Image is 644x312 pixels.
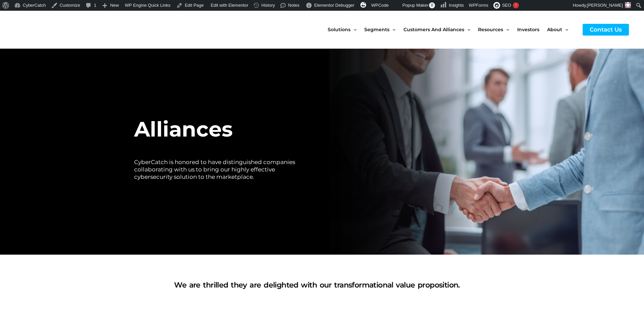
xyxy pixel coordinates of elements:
h1: We are thrilled they are delighted with our transformational value proposition. [134,279,500,291]
span: Segments [364,15,389,44]
span: Menu Toggle [503,15,509,44]
h1: Alliances [134,114,296,145]
img: CyberCatch [12,16,92,44]
span: Solutions [328,15,351,44]
span: Menu Toggle [464,15,470,44]
span: [PERSON_NAME] [587,3,623,8]
span: Menu Toggle [562,15,568,44]
span: Edit with Elementor [211,3,248,8]
nav: Site Navigation: New Main Menu [328,15,576,44]
img: svg+xml;base64,PHN2ZyB4bWxucz0iaHR0cDovL3d3dy53My5vcmcvMjAwMC9zdmciIHZpZXdCb3g9IjAgMCAzMiAzMiI+PG... [360,2,366,8]
a: Investors [517,15,547,44]
div: ! [513,2,519,8]
span: Customers and Alliances [404,15,464,44]
h2: CyberCatch is honored to have distinguished companies collaborating with us to bring our highly e... [134,158,296,180]
span: Investors [517,15,539,44]
span: Menu Toggle [389,15,395,44]
span: Resources [478,15,503,44]
span: Menu Toggle [351,15,357,44]
span: About [547,15,562,44]
span: 0 [429,2,435,8]
a: Contact Us [583,24,629,36]
span: SEO [502,3,511,8]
